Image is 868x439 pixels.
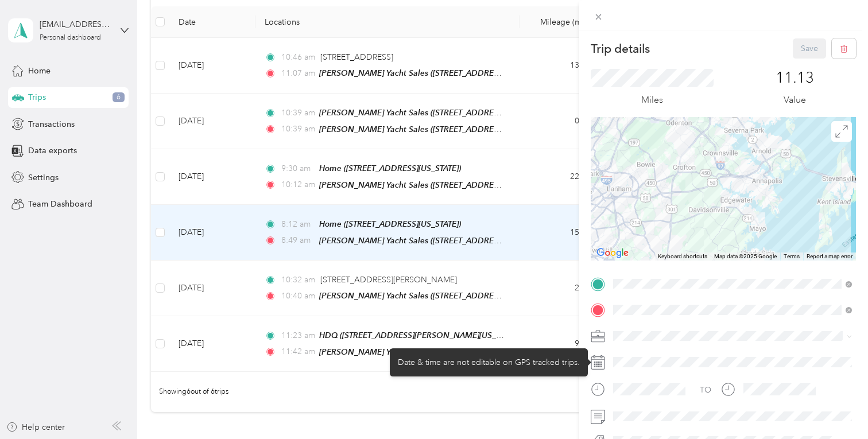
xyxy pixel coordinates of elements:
a: Report a map error [807,253,852,259]
iframe: Everlance-gr Chat Button Frame [804,375,868,439]
p: Value [784,93,806,107]
p: 11.13 [776,69,814,87]
div: Date & time are not editable on GPS tracked trips. [390,348,588,376]
button: Keyboard shortcuts [658,252,707,261]
img: Google [594,246,631,261]
a: Open this area in Google Maps (opens a new window) [594,246,631,261]
a: Terms (opens in new tab) [784,253,800,259]
span: Map data ©2025 Google [714,253,777,259]
p: Miles [641,93,663,107]
div: TO [700,384,711,396]
p: Trip details [591,41,650,57]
